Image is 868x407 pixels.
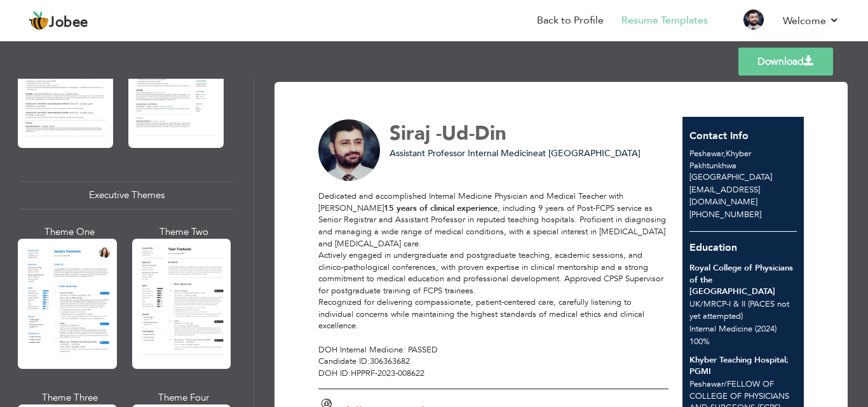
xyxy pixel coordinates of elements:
span: -Ud-Din [436,120,506,147]
img: Profile Img [743,10,764,30]
span: Education [689,241,737,255]
strong: 15 years of clinical experience [384,203,498,214]
div: Theme Four [135,391,234,404]
img: No image [318,119,381,182]
div: Dedicated and accomplished Internal Medicine Physician and Medical Teacher with [PERSON_NAME] , i... [318,190,668,379]
span: Peshawar [689,148,723,159]
span: , [723,148,726,159]
div: Khyber Teaching Hospital; PGMI [689,354,797,378]
span: / [724,378,727,390]
span: Assistant Professor Internal Medicine [390,147,538,159]
div: Executive Themes [20,182,233,209]
span: [GEOGRAPHIC_DATA] [689,171,772,183]
span: Siraj [390,120,430,147]
a: Download [738,48,833,76]
div: Royal College of Physicians of the [GEOGRAPHIC_DATA] [689,262,797,298]
a: Jobee [29,11,88,31]
span: UK MRCP-I & II (PACES not yet attempted) [689,298,789,322]
div: Khyber Pakhtunkhwa [682,148,804,183]
span: [PHONE_NUMBER] [689,209,761,220]
span: 100% [689,336,710,347]
div: Theme Two [135,225,234,239]
span: Jobee [49,16,88,30]
a: Back to Profile [537,13,604,28]
div: Theme Three [20,391,119,404]
img: jobee.io [29,11,49,31]
span: / [700,298,703,310]
a: Welcome [783,13,839,29]
span: [EMAIL_ADDRESS][DOMAIN_NAME] [689,184,760,208]
span: Internal Medicine [689,323,752,335]
span: at [GEOGRAPHIC_DATA] [538,147,641,159]
div: Theme One [20,225,119,239]
a: Resume Templates [621,13,708,28]
span: (2024) [755,323,776,335]
span: Contact Info [689,129,749,143]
